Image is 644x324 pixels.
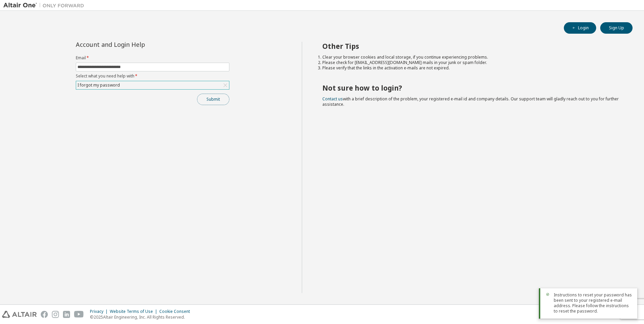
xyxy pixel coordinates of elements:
div: I forgot my password [76,81,229,89]
img: facebook.svg [41,311,48,318]
label: Email [76,55,229,61]
span: with a brief description of the problem, your registered e-mail id and company details. Our suppo... [322,96,619,107]
label: Select what you need help with [76,73,229,79]
img: linkedin.svg [63,311,70,318]
div: I forgot my password [76,82,121,89]
button: Submit [197,94,229,105]
button: Sign Up [600,22,633,34]
img: altair_logo.svg [2,311,37,318]
h2: Not sure how to login? [322,84,621,92]
button: Login [564,22,596,34]
img: instagram.svg [52,311,59,318]
h2: Other Tips [322,42,621,51]
li: Please check for [EMAIL_ADDRESS][DOMAIN_NAME] mails in your junk or spam folder. [322,60,621,65]
div: Privacy [90,309,110,314]
p: © 2025 Altair Engineering, Inc. All Rights Reserved. [90,314,194,320]
span: Instructions to reset your password has been sent to your registered e-mail address. Please follo... [554,292,632,314]
li: Please verify that the links in the activation e-mails are not expired. [322,65,621,71]
a: Contact us [322,96,343,102]
div: Cookie Consent [159,309,194,314]
img: Altair One [3,2,88,9]
li: Clear your browser cookies and local storage, if you continue experiencing problems. [322,55,621,60]
img: youtube.svg [74,311,84,318]
div: Website Terms of Use [110,309,159,314]
div: Account and Login Help [76,42,199,47]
